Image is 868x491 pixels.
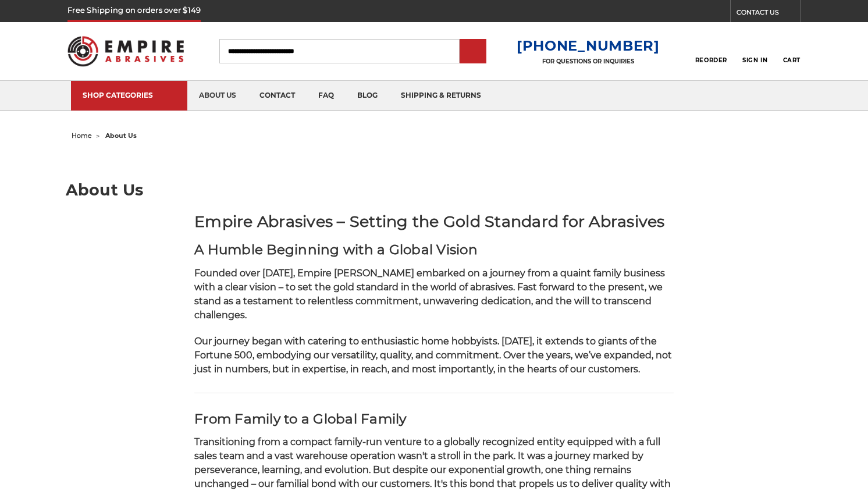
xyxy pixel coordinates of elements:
span: Cart [783,56,801,64]
img: Empire Abrasives [67,29,184,74]
span: Our journey began with catering to enthusiastic home hobbyists. [DATE], it extends to giants of t... [194,336,672,375]
a: faq [307,81,346,111]
a: contact [248,81,307,111]
span: Founded over [DATE], Empire [PERSON_NAME] embarked on a journey from a quaint family business wit... [194,268,665,321]
p: FOR QUESTIONS OR INQUIRIES [517,58,660,65]
span: Sign In [742,56,767,64]
strong: A Humble Beginning with a Global Vision [194,241,478,258]
h1: About Us [66,182,803,198]
a: [PHONE_NUMBER] [517,37,660,54]
div: SHOP CATEGORIES [83,91,176,99]
strong: From Family to a Global Family [194,411,407,427]
strong: Empire Abrasives – Setting the Gold Standard for Abrasives [194,212,665,231]
a: about us [187,81,248,111]
a: CONTACT US [737,6,800,22]
span: about us [105,131,137,140]
a: shipping & returns [389,81,493,111]
a: Reorder [695,38,727,63]
span: Reorder [695,56,727,64]
a: blog [346,81,389,111]
input: Submit [461,40,485,63]
a: Cart [783,38,801,64]
a: home [72,131,92,140]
